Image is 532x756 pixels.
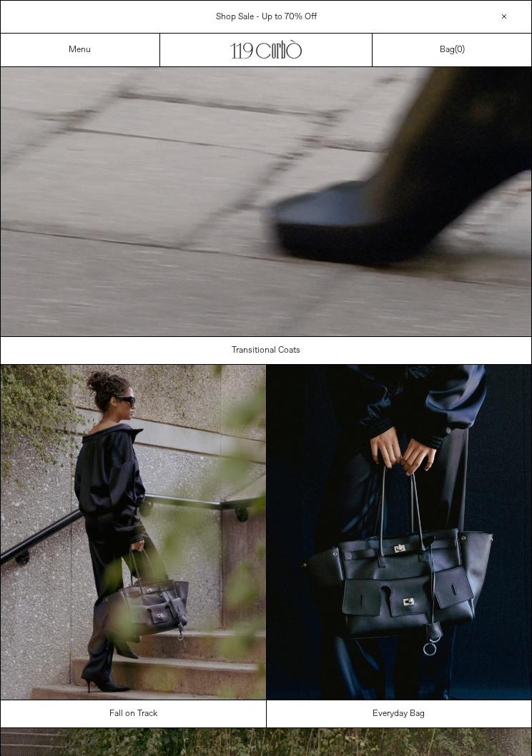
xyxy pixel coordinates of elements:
a: Shop Sale - Up to 70% Off [216,11,317,23]
span: 0 [457,44,462,56]
a: Menu [69,44,91,56]
video: Your browser does not support the video tag. [1,67,531,336]
a: Your browser does not support the video tag. [1,328,531,340]
a: Fall on Track [1,700,267,727]
span: ) [457,44,465,56]
a: Transitional Coats [1,337,532,364]
a: Bag() [440,44,465,56]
